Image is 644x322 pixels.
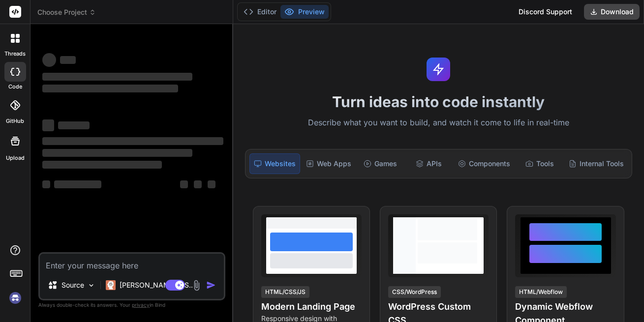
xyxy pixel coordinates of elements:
div: Tools [516,153,563,174]
label: GitHub [6,117,24,125]
span: ‌ [180,180,188,188]
span: Choose Project [37,7,96,17]
label: Upload [6,154,25,162]
button: Editor [240,5,280,19]
span: ‌ [54,180,101,188]
label: code [8,83,22,91]
div: APIs [405,153,452,174]
span: ‌ [42,161,162,169]
span: ‌ [208,180,215,188]
button: Download [584,4,640,20]
span: ‌ [42,85,178,92]
p: Source [61,280,84,290]
p: Describe what you want to build, and watch it come to life in real-time [239,117,638,129]
div: HTML/CSS/JS [261,286,309,298]
span: ‌ [42,119,54,131]
p: Always double-check its answers. Your in Bind [38,300,225,310]
span: privacy [132,302,150,308]
div: Web Apps [302,153,355,174]
p: [PERSON_NAME] 4 S.. [120,280,193,290]
img: signin [7,290,24,306]
span: ‌ [60,56,76,64]
h1: Turn ideas into code instantly [239,93,638,111]
img: Pick Models [87,281,95,290]
img: icon [206,280,216,290]
span: ‌ [42,180,50,188]
span: ‌ [194,180,202,188]
label: threads [4,50,26,58]
div: Websites [249,153,300,174]
div: Components [454,153,514,174]
div: HTML/Webflow [515,286,567,298]
div: Internal Tools [565,153,628,174]
span: ‌ [42,149,192,157]
h4: Modern Landing Page [261,300,362,314]
span: ‌ [58,121,90,129]
span: ‌ [42,137,223,145]
img: attachment [191,280,202,291]
div: Discord Support [513,4,578,20]
button: Preview [280,5,329,19]
span: ‌ [42,73,192,81]
img: Claude 4 Sonnet [106,280,116,290]
div: Games [357,153,404,174]
div: CSS/WordPress [388,286,441,298]
span: ‌ [42,53,56,67]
